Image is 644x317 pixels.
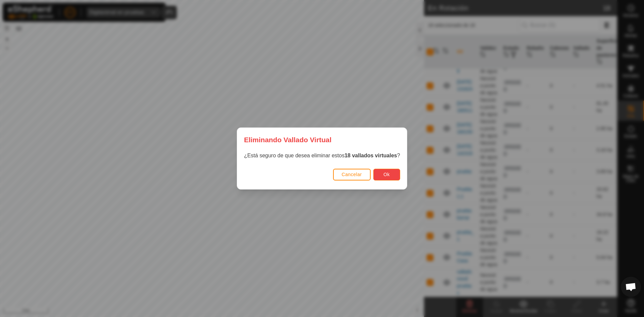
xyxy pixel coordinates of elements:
span: ¿Está seguro de que desea eliminar estos ? [244,153,400,158]
div: Chat abierto [621,277,641,297]
span: Cancelar [342,172,362,177]
button: Cancelar [333,169,371,180]
button: Ok [373,169,400,180]
strong: 18 vallados virtuales [344,153,397,158]
span: Ok [383,172,390,177]
span: Eliminando Vallado Virtual [244,135,331,145]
